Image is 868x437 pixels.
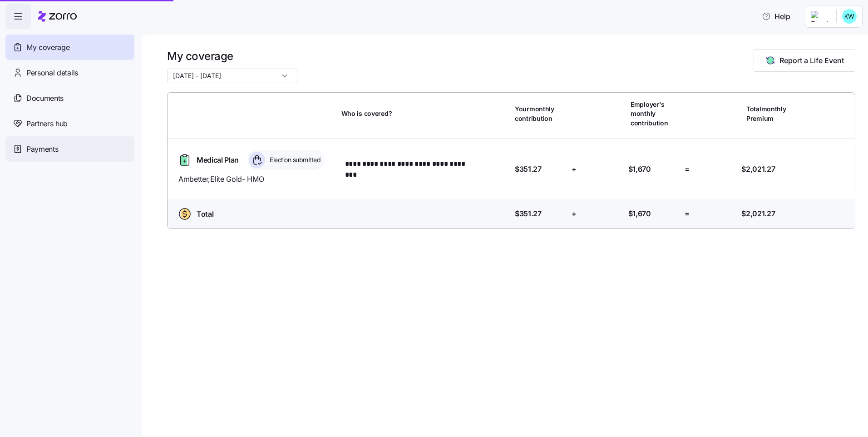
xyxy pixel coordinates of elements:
[5,60,134,85] a: Personal details
[5,85,134,111] a: Documents
[178,174,334,185] span: Ambetter , Elite Gold- HMO
[572,164,577,175] span: +
[746,104,797,123] span: Total monthly Premium
[628,208,651,219] span: $1,670
[741,208,775,219] span: $2,021.27
[515,208,542,219] span: $351.27
[167,49,297,63] h1: My coverage
[741,164,775,175] span: $2,021.27
[685,164,690,175] span: =
[5,136,134,162] a: Payments
[5,35,134,60] a: My coverage
[811,11,829,22] img: Employer logo
[842,9,857,24] img: 49e75ba07f721af2b89a52c53fa14fa0
[26,67,78,79] span: Personal details
[26,144,58,155] span: Payments
[26,118,68,129] span: Partners hub
[26,93,64,104] span: Documents
[628,164,651,175] span: $1,670
[5,111,134,136] a: Partners hub
[572,208,577,219] span: +
[685,208,690,219] span: =
[26,42,69,53] span: My coverage
[754,49,855,72] button: Report a Life Event
[755,7,798,25] button: Help
[341,109,392,118] span: Who is covered?
[197,209,213,220] span: Total
[631,100,681,128] span: Employer's monthly contribution
[762,11,790,22] span: Help
[267,155,321,164] span: Election submitted
[515,164,542,175] span: $351.27
[515,104,566,123] span: Your monthly contribution
[779,55,844,66] span: Report a Life Event
[197,154,239,166] span: Medical Plan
